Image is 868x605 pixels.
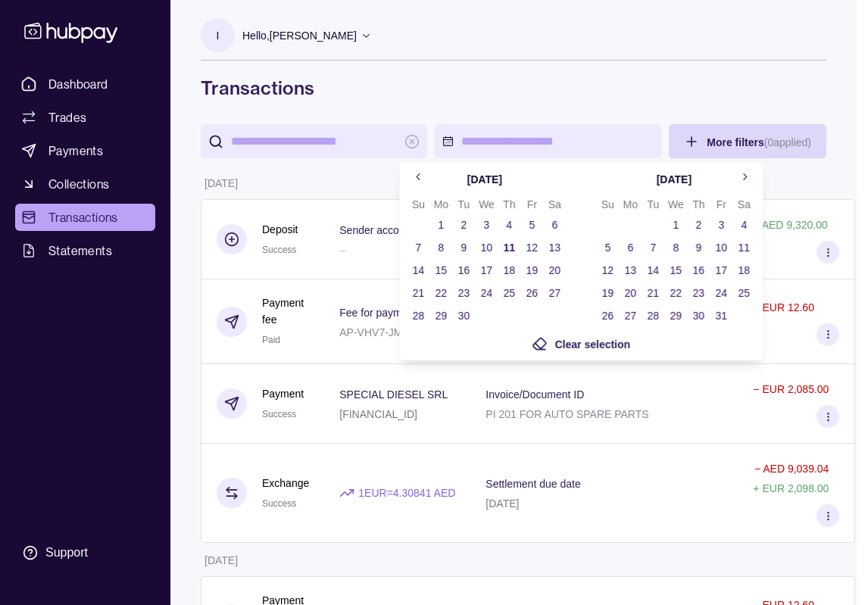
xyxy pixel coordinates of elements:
[430,282,451,304] button: 22
[733,237,754,258] button: 11
[688,260,709,281] button: 16
[665,237,686,258] button: 8
[657,171,692,188] div: [DATE]
[733,260,754,281] button: 18
[544,260,565,281] button: 20
[453,214,474,235] button: 2
[688,305,709,326] button: 30
[407,282,429,304] button: 21
[498,195,520,214] th: Thursday
[665,214,686,235] button: 1
[620,282,641,304] button: 20
[520,195,543,214] th: Friday
[453,282,474,304] button: 23
[733,214,754,235] button: 4
[475,195,498,214] th: Wednesday
[430,237,451,258] button: 8
[597,305,618,326] button: 26
[710,214,732,235] button: 3
[430,260,451,281] button: 15
[544,282,565,304] button: 27
[597,282,618,304] button: 19
[521,214,542,235] button: 5
[687,195,710,214] th: Thursday
[555,338,631,351] span: Clear selection
[544,214,565,235] button: 6
[665,260,686,281] button: 15
[665,305,686,326] button: 29
[476,260,497,281] button: 17
[642,260,663,281] button: 14
[476,282,497,304] button: 24
[732,167,755,189] button: Go to next month
[521,237,542,258] button: 12
[710,195,732,214] th: Friday
[642,282,663,304] button: 21
[688,282,709,304] button: 23
[452,195,475,214] th: Tuesday
[543,195,566,214] th: Saturday
[642,195,664,214] th: Tuesday
[521,282,542,304] button: 26
[620,305,641,326] button: 27
[620,237,641,258] button: 6
[620,260,641,281] button: 13
[476,237,497,258] button: 10
[498,237,520,258] button: 11
[544,237,565,258] button: 13
[467,171,502,188] div: [DATE]
[597,237,618,258] button: 5
[619,195,642,214] th: Monday
[430,214,451,235] button: 1
[688,214,709,235] button: 2
[498,282,520,304] button: 25
[429,195,452,214] th: Monday
[521,260,542,281] button: 19
[453,260,474,281] button: 16
[732,195,755,214] th: Saturday
[407,305,429,326] button: 28
[498,214,520,235] button: 4
[688,237,709,258] button: 9
[453,237,474,258] button: 9
[476,214,497,235] button: 3
[710,260,732,281] button: 17
[710,282,732,304] button: 24
[642,237,663,258] button: 7
[710,237,732,258] button: 10
[407,195,429,214] th: Sunday
[407,260,429,281] button: 14
[430,305,451,326] button: 29
[498,260,520,281] button: 18
[710,305,732,326] button: 31
[733,282,754,304] button: 25
[596,195,619,214] th: Sunday
[407,237,429,258] button: 7
[664,195,687,214] th: Wednesday
[532,335,631,353] button: Clear selection
[642,305,663,326] button: 28
[453,305,474,326] button: 30
[407,167,429,189] button: Go to previous month
[597,260,618,281] button: 12
[665,282,686,304] button: 22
